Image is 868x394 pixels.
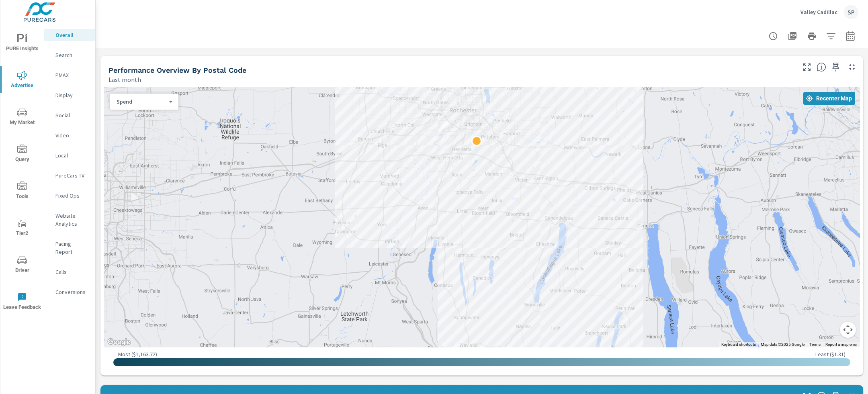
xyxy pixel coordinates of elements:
p: Video [55,131,89,139]
p: Calls [55,268,89,276]
a: Report a map error [825,342,858,347]
p: Last month [108,75,141,84]
div: Fixed Ops [44,190,95,202]
button: Map camera controls [840,322,856,338]
div: PureCars TV [44,169,95,182]
div: Search [44,49,95,61]
button: Apply Filters [823,28,839,44]
p: PMAX [55,71,89,79]
p: Social [55,111,89,119]
button: Recenter Map [803,92,855,105]
div: Social [44,109,95,121]
button: Make Fullscreen [800,61,813,73]
p: Most ( $1,163.72 ) [118,351,157,358]
p: Valley Cadillac [800,8,837,16]
div: Website Analytics [44,210,95,230]
span: Leave Feedback [3,292,41,312]
p: Website Analytics [55,212,89,228]
div: Pacing Report [44,238,95,258]
p: Conversions [55,288,89,296]
a: Open this area in Google Maps (opens a new window) [106,337,132,347]
span: Driver [3,255,41,275]
button: Minimize Widget [845,61,858,73]
p: Search [55,51,89,59]
div: Spend [110,98,172,106]
p: Spend [117,98,166,105]
button: Keyboard shortcuts [721,342,756,347]
span: Tier2 [3,218,41,238]
button: Select Date Range [842,28,858,44]
p: Least ( $1.31 ) [815,351,845,358]
button: Print Report [804,28,820,44]
div: Display [44,89,95,101]
span: Advertise [3,71,41,90]
span: Recenter Map [807,95,852,102]
span: Map data ©2025 Google [761,342,805,347]
span: Tools [3,182,41,201]
p: PureCars TV [55,171,89,180]
img: Google [106,337,132,347]
span: Query [3,145,41,164]
span: Save this to your personalized report [829,61,842,73]
div: nav menu [0,24,44,320]
p: Local [55,151,89,159]
span: My Market [3,108,41,127]
button: "Export Report to PDF" [784,28,800,44]
div: Calls [44,266,95,278]
h5: Performance Overview By Postal Code [108,66,246,74]
a: Terms (opens in new tab) [809,342,821,347]
p: Fixed Ops [55,192,89,200]
div: Conversions [44,286,95,298]
span: PURE Insights [3,34,41,53]
div: Video [44,129,95,141]
div: Overall [44,29,95,41]
p: Display [55,91,89,99]
div: PMAX [44,69,95,81]
div: SP [844,5,858,19]
div: Local [44,149,95,161]
p: Overall [55,31,89,39]
span: Understand performance data by postal code. Individual postal codes can be selected and expanded ... [817,62,826,72]
p: Pacing Report [55,240,89,256]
